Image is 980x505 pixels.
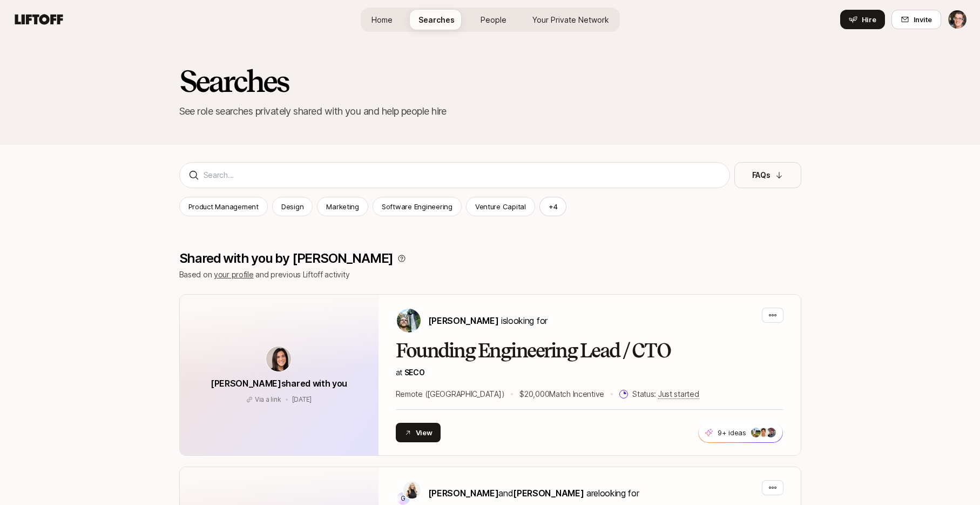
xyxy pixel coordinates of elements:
[891,10,941,29] button: Invite
[204,169,721,182] input: Search...
[428,486,639,500] p: are looking for
[948,10,967,29] img: Eric Smith
[255,395,281,404] p: Via a link
[211,378,347,389] span: [PERSON_NAME] shared with you
[326,201,359,212] p: Marketing
[382,201,452,212] p: Software Engineering
[401,492,405,505] p: G
[752,169,771,182] p: FAQs
[766,428,776,437] img: 9459f226_b952_4cdc_ade2_23b79d4c6f8c.jpg
[214,270,254,279] a: your profile
[519,388,604,401] p: $20,000 Match Incentive
[658,389,699,399] span: Just started
[396,366,783,379] p: at
[371,14,393,25] span: Home
[734,162,801,188] button: FAQs
[266,347,291,371] img: avatar-url
[718,427,746,438] p: 9+ ideas
[428,315,499,326] span: [PERSON_NAME]
[914,14,932,25] span: Invite
[524,10,618,30] a: Your Private Network
[396,388,505,401] p: Remote ([GEOGRAPHIC_DATA])
[840,10,885,29] button: Hire
[498,488,584,499] span: and
[396,340,783,362] h2: Founding Engineering Lead / CTO
[481,14,506,25] span: People
[513,488,584,499] span: [PERSON_NAME]
[403,481,421,499] img: Kait Stephens
[428,314,548,328] p: is looking for
[751,428,761,437] img: 23676b67_9673_43bb_8dff_2aeac9933bfb.jpg
[281,201,303,212] p: Design
[539,197,567,216] button: +4
[532,14,609,25] span: Your Private Network
[472,10,515,30] a: People
[179,65,801,97] h2: Searches
[179,251,394,266] p: Shared with you by [PERSON_NAME]
[948,10,967,29] button: Eric Smith
[759,428,768,437] img: c3894d86_b3f1_4e23_a0e4_4d923f503b0e.jpg
[179,268,801,281] p: Based on and previous Liftoff activity
[292,395,312,403] span: August 7, 2025 12:33pm
[475,201,526,212] p: Venture Capital
[418,14,455,25] span: Searches
[404,368,425,377] span: SECO
[632,388,699,401] p: Status:
[862,14,876,25] span: Hire
[396,423,441,442] button: View
[698,422,783,443] button: 9+ ideas
[188,201,259,212] p: Product Management
[410,10,463,30] a: Searches
[428,488,499,499] span: [PERSON_NAME]
[397,309,421,333] img: Carter Cleveland
[179,104,801,119] p: See role searches privately shared with you and help people hire
[363,10,401,30] a: Home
